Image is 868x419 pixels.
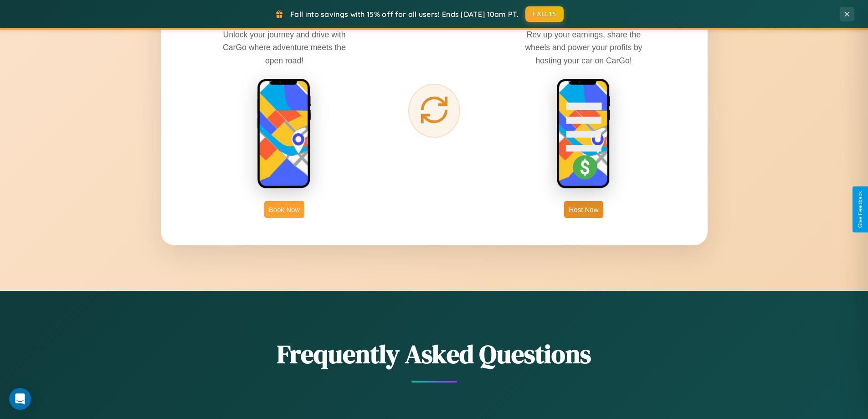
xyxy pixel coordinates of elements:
img: host phone [556,78,611,190]
button: Host Now [564,201,603,218]
div: Open Intercom Messenger [9,388,31,410]
img: rent phone [257,78,312,190]
span: Fall into savings with 15% off for all users! Ends [DATE] 10am PT. [290,10,519,19]
p: Rev up your earnings, share the wheels and power your profits by hosting your car on CarGo! [515,28,652,67]
div: Give Feedback [857,191,863,228]
button: Book Now [264,201,304,218]
button: FALL15 [525,6,564,22]
h2: Frequently Asked Questions [161,336,708,372]
p: Unlock your journey and drive with CarGo where adventure meets the open road! [216,28,353,67]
